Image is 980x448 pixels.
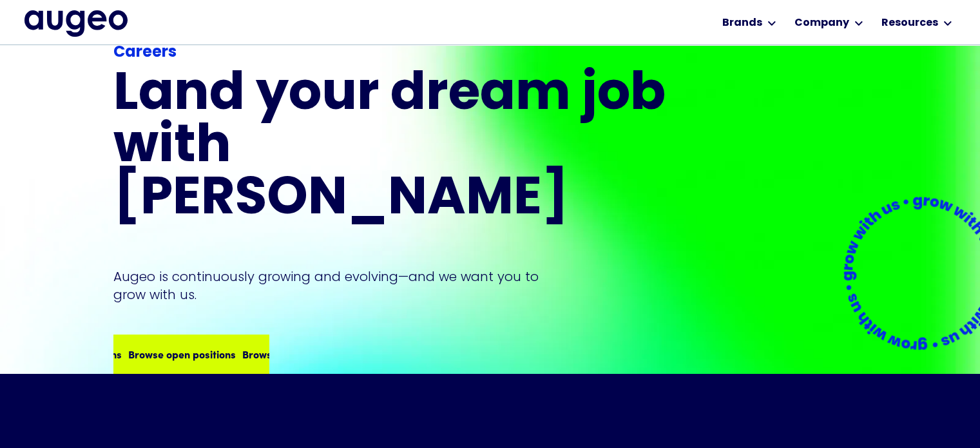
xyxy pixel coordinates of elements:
p: Augeo is continuously growing and evolving—and we want you to grow with us. [113,268,557,304]
div: Brands [722,15,762,31]
a: home [24,10,128,36]
div: Resources [881,15,938,31]
strong: Careers [113,45,177,61]
img: Augeo's full logo in midnight blue. [24,10,128,36]
div: Browse open positions [128,346,236,362]
h1: Land your dream job﻿ with [PERSON_NAME] [113,70,670,226]
div: Browse open positions [242,346,350,362]
a: Browse open positionsBrowse open positionsBrowse open positions [113,335,269,373]
div: Company [794,15,849,31]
